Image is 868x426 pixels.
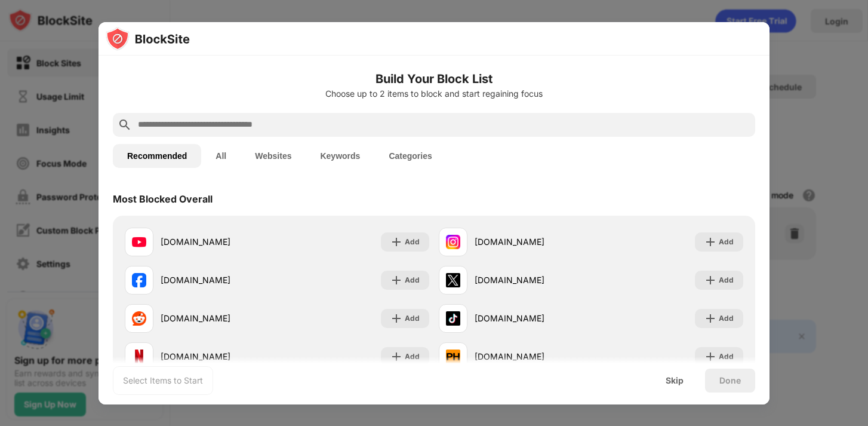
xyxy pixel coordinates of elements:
[113,144,201,168] button: Recommended
[446,350,460,364] img: favicons
[201,144,241,168] button: All
[132,311,146,326] img: favicons
[719,351,734,363] div: Add
[374,144,446,168] button: Categories
[161,235,277,248] div: [DOMAIN_NAME]
[241,144,306,168] button: Websites
[719,376,741,385] div: Done
[446,273,460,287] img: favicons
[405,351,420,363] div: Add
[306,144,374,168] button: Keywords
[719,274,734,286] div: Add
[161,274,277,286] div: [DOMAIN_NAME]
[719,236,734,248] div: Add
[113,193,213,205] div: Most Blocked Overall
[475,312,591,324] div: [DOMAIN_NAME]
[475,274,591,286] div: [DOMAIN_NAME]
[405,236,420,248] div: Add
[118,118,132,132] img: search.svg
[475,235,591,248] div: [DOMAIN_NAME]
[666,376,684,385] div: Skip
[132,350,146,364] img: favicons
[132,235,146,249] img: favicons
[405,274,420,286] div: Add
[123,375,203,387] div: Select Items to Start
[446,235,460,249] img: favicons
[446,311,460,326] img: favicons
[106,27,190,51] img: logo-blocksite.svg
[161,350,277,363] div: [DOMAIN_NAME]
[405,312,420,324] div: Add
[719,312,734,324] div: Add
[132,273,146,287] img: favicons
[113,89,755,99] div: Choose up to 2 items to block and start regaining focus
[161,312,277,324] div: [DOMAIN_NAME]
[113,70,755,88] h6: Build Your Block List
[475,350,591,363] div: [DOMAIN_NAME]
